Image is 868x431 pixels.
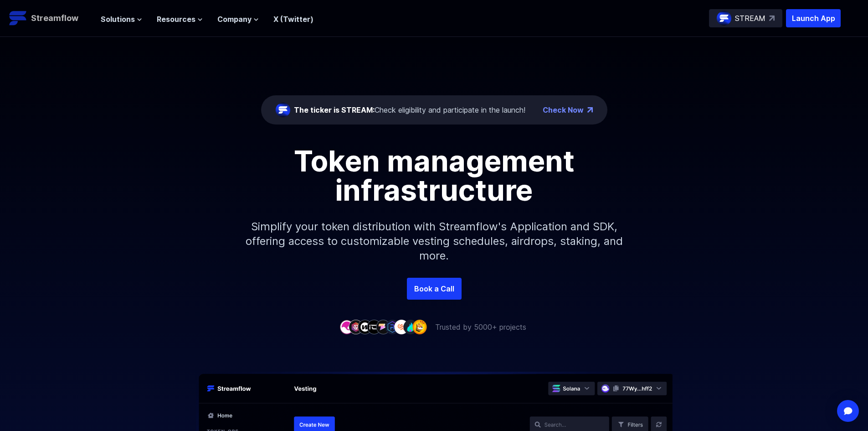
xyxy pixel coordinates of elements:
img: company-9 [412,320,427,334]
img: company-6 [385,320,400,334]
a: Book a Call [407,278,462,300]
img: streamflow-logo-circle.png [717,11,731,26]
button: Launch App [786,9,841,27]
img: company-3 [358,320,372,334]
p: Streamflow [31,12,78,25]
div: Check eligibility and participate in the launch! [294,104,525,115]
img: streamflow-logo-circle.png [276,103,290,117]
h1: Token management infrastructure [229,146,639,205]
div: Open Intercom Messenger [837,400,859,422]
img: company-8 [403,320,418,334]
a: Check Now [543,104,584,115]
a: STREAM [709,9,782,27]
img: company-4 [367,320,381,334]
span: Company [217,14,252,25]
a: X (Twitter) [273,15,313,24]
img: company-1 [339,320,354,334]
button: Company [217,14,259,25]
img: top-right-arrow.svg [769,16,775,21]
p: Simplify your token distribution with Streamflow's Application and SDK, offering access to custom... [238,205,630,278]
button: Resources [157,14,203,25]
img: company-7 [394,320,409,334]
span: The ticker is STREAM: [294,105,375,114]
p: STREAM [735,13,765,24]
p: Trusted by 5000+ projects [435,322,526,332]
img: top-right-arrow.png [587,107,593,113]
button: Solutions [101,14,142,25]
img: company-2 [349,320,363,334]
img: Streamflow Logo [9,9,27,27]
span: Solutions [101,14,135,25]
span: Resources [157,14,195,25]
a: Streamflow [9,9,92,27]
img: company-5 [376,320,390,334]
